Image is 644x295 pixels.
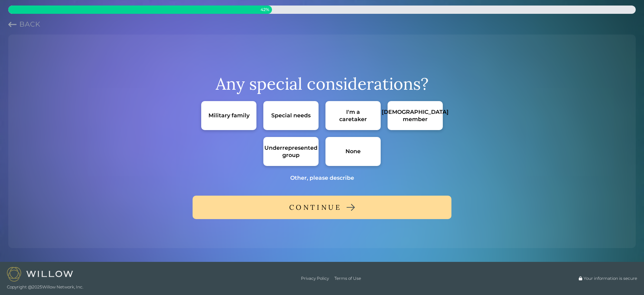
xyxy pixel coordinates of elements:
[382,108,449,123] div: [DEMOGRAPHIC_DATA] member
[8,7,269,12] span: 42 %
[289,201,342,214] div: CONTINUE
[271,112,311,119] div: Special needs
[8,19,40,29] button: Previous question
[216,73,429,94] div: Any special considerations?
[345,148,361,155] div: None
[264,144,318,159] div: Underrepresented group
[334,276,361,281] a: Terms of Use
[193,196,451,219] button: CONTINUE
[301,276,329,281] a: Privacy Policy
[290,174,354,181] div: Other, please describe
[19,20,40,28] span: Back
[7,267,73,281] img: Willow logo
[332,108,374,123] div: I'm a caretaker
[208,112,250,119] div: Military family
[8,6,272,14] div: 42% complete
[584,276,637,281] span: Your information is secure
[7,284,83,290] span: Copyright @ 2025 Willow Network, Inc.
